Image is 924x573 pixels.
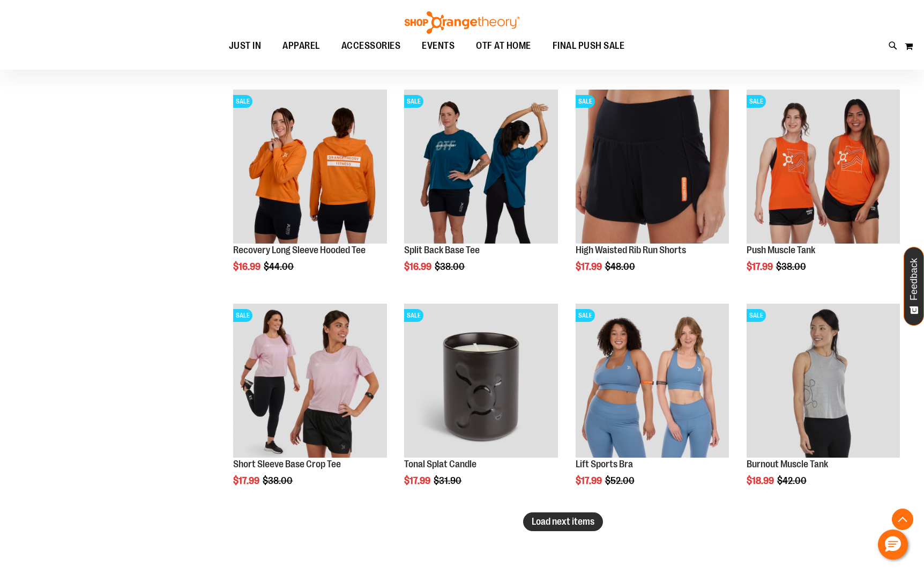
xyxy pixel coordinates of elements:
button: Load next items [523,512,603,531]
a: Main Image of Recovery Long Sleeve Hooded TeeSALE [233,90,386,245]
span: $18.99 [747,475,776,486]
div: product [228,84,392,299]
span: $16.99 [404,261,433,272]
img: Split Back Base Tee [404,90,557,243]
span: SALE [747,309,766,322]
img: Product image for Burnout Muscle Tank [747,304,900,457]
span: SALE [576,95,595,108]
span: ACCESSORIES [341,34,401,58]
span: $48.00 [605,261,637,272]
span: JUST IN [229,34,262,58]
span: Feedback [909,258,919,300]
div: product [399,298,563,513]
span: $42.00 [777,475,808,486]
span: $17.99 [576,261,603,272]
a: EVENTS [411,34,465,58]
a: High Waisted Rib Run ShortsSALE [576,90,729,245]
button: Hello, have a question? Let’s chat. [878,530,908,560]
span: $17.99 [404,475,432,486]
img: Main of 2024 Covention Lift Sports Bra [576,304,729,457]
span: $16.99 [233,261,262,272]
span: $17.99 [233,475,261,486]
a: APPAREL [272,34,331,58]
div: product [570,84,734,299]
span: $38.00 [776,261,808,272]
span: $17.99 [576,475,603,486]
img: Main Image of Recovery Long Sleeve Hooded Tee [233,90,386,243]
span: SALE [233,309,252,322]
span: SALE [404,309,423,322]
div: product [570,298,734,513]
a: Product image for Burnout Muscle TankSALE [747,304,900,459]
span: SALE [747,95,766,108]
span: EVENTS [422,34,454,58]
button: Feedback - Show survey [904,247,924,326]
a: Main of 2024 Covention Lift Sports BraSALE [576,304,729,459]
div: product [741,298,905,513]
a: Split Back Base Tee [404,245,480,255]
div: product [228,298,392,513]
span: $38.00 [263,475,294,486]
a: FINAL PUSH SALE [542,34,636,58]
a: High Waisted Rib Run Shorts [576,245,686,255]
a: Lift Sports Bra [576,459,633,469]
a: JUST IN [218,34,272,58]
span: $17.99 [747,261,774,272]
img: Shop Orangetheory [403,11,521,34]
img: Product image for Tonal Splat Candle [404,304,557,457]
a: Product image for Short Sleeve Base Crop TeeSALE [233,304,386,459]
a: Tonal Splat Candle [404,459,476,469]
span: $38.00 [435,261,466,272]
span: Load next items [532,516,594,527]
a: Short Sleeve Base Crop Tee [233,459,341,469]
div: product [741,84,905,299]
img: High Waisted Rib Run Shorts [576,90,729,243]
span: APPAREL [282,34,320,58]
span: SALE [404,95,423,108]
span: $44.00 [264,261,295,272]
span: $52.00 [605,475,636,486]
span: SALE [576,309,595,322]
a: ACCESSORIES [331,34,412,58]
span: $31.90 [434,475,463,486]
a: Split Back Base TeeSALE [404,90,557,245]
a: Product image for Push Muscle TankSALE [747,90,900,245]
span: OTF AT HOME [476,34,531,58]
button: Back To Top [892,509,913,530]
a: Burnout Muscle Tank [747,459,828,469]
img: Product image for Short Sleeve Base Crop Tee [233,304,386,457]
a: Push Muscle Tank [747,245,815,255]
a: Product image for Tonal Splat CandleSALE [404,304,557,459]
span: SALE [233,95,252,108]
div: product [399,84,563,299]
a: Recovery Long Sleeve Hooded Tee [233,245,366,255]
span: FINAL PUSH SALE [553,34,625,58]
img: Product image for Push Muscle Tank [747,90,900,243]
a: OTF AT HOME [465,34,542,58]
